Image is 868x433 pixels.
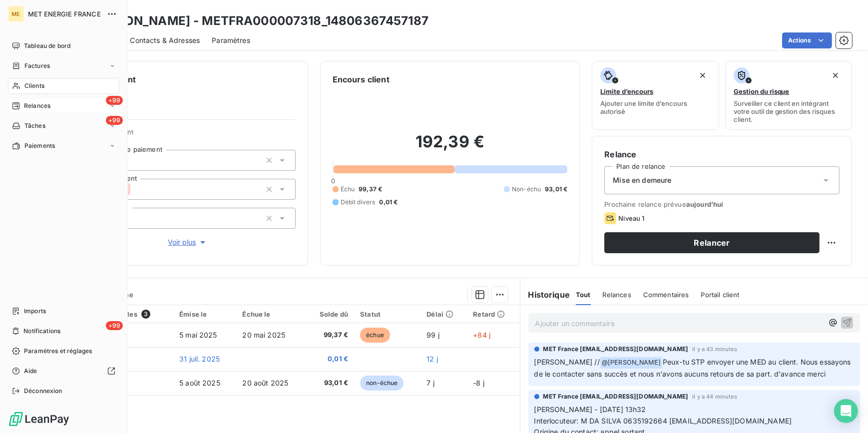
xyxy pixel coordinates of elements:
span: Mise en demeure [613,175,671,185]
span: 5 mai 2025 [179,331,217,339]
span: 99,37 € [359,185,382,194]
span: Portail client [701,291,740,299]
h6: Relance [604,148,840,160]
div: Retard [473,310,513,318]
span: Propriétés Client [80,128,296,142]
span: 20 août 2025 [242,379,288,387]
span: MET ENERGIE FRANCE [28,10,101,18]
div: ME [8,6,24,22]
span: Tout [576,291,591,299]
button: Gestion du risqueSurveiller ce client en intégrant votre outil de gestion des risques client. [725,61,852,130]
span: il y a 43 minutes [692,346,737,352]
span: MET France [EMAIL_ADDRESS][DOMAIN_NAME] [543,345,689,354]
button: Relancer [604,232,820,253]
span: 99 j [427,331,439,339]
span: Paramètres [212,35,250,45]
span: MET France [EMAIL_ADDRESS][DOMAIN_NAME] [543,392,689,401]
span: Clients [24,81,44,90]
span: Paiements [24,141,55,150]
h6: Informations client [60,73,296,85]
span: non-échue [360,376,404,391]
span: 93,01 € [312,378,348,388]
div: Solde dû [312,310,348,318]
span: Interlocuteur: M DA SILVA 0635192664 [EMAIL_ADDRESS][DOMAIN_NAME] [534,417,792,425]
span: Factures [24,61,50,70]
span: échue [360,328,390,343]
a: +99Tâches [8,118,119,134]
a: Imports [8,303,119,319]
span: 5 août 2025 [179,379,220,387]
span: Prochaine relance prévue [604,200,840,208]
span: Limite d’encours [600,87,653,95]
span: 12 j [427,355,438,363]
span: Niveau 1 [618,214,644,222]
span: Aide [24,367,37,376]
div: Émise le [179,310,230,318]
a: Paramètres et réglages [8,343,119,359]
span: Relances [603,291,631,299]
button: Voir plus [80,237,296,248]
span: Échu [341,185,355,194]
a: Paiements [8,138,119,154]
a: Tableau de bord [8,38,119,54]
span: Ajouter une limite d’encours autorisé [600,99,710,115]
span: aujourd’hui [686,200,724,208]
span: Déconnexion [24,387,62,396]
span: 3 [141,310,150,319]
a: +99Relances [8,98,119,114]
span: [PERSON_NAME] // [534,358,600,366]
span: +99 [106,96,123,105]
span: +84 j [473,331,490,339]
span: [PERSON_NAME] - [DATE] 13h32 [534,405,646,414]
a: Aide [8,363,119,379]
span: 7 j [427,379,434,387]
span: Contacts & Adresses [130,35,200,45]
div: Échue le [242,310,300,318]
h6: Historique [520,289,570,301]
div: Statut [360,310,415,318]
h2: 192,39 € [333,132,568,162]
span: Tâches [24,121,45,130]
span: 0,01 € [379,198,398,207]
span: +99 [106,116,123,125]
span: Surveiller ce client en intégrant votre outil de gestion des risques client. [734,99,844,123]
span: Relances [24,101,50,110]
span: 31 juil. 2025 [179,355,220,363]
span: Peux-tu STP envoyer une MED au client. Nous essayons de le contacter sans succès et nous n'avons ... [534,358,853,378]
span: Non-échu [512,185,541,194]
span: 99,37 € [312,330,348,340]
a: Clients [8,78,119,94]
span: Gestion du risque [734,87,790,95]
span: 0 [331,177,335,185]
span: 0,01 € [312,354,348,364]
button: Limite d’encoursAjouter une limite d’encours autorisé [592,61,719,130]
div: Open Intercom Messenger [834,399,858,423]
span: Tableau de bord [24,41,70,50]
span: +99 [106,321,123,330]
h6: Encours client [333,73,390,85]
span: Paramètres et réglages [24,347,92,356]
span: il y a 44 minutes [692,394,737,400]
span: Commentaires [643,291,689,299]
span: Voir plus [168,237,208,247]
div: Délai [427,310,461,318]
span: Notifications [23,327,60,336]
a: Factures [8,58,119,74]
span: -8 j [473,379,484,387]
input: Ajouter une valeur [130,185,138,194]
span: 20 mai 2025 [242,331,285,339]
h3: [PERSON_NAME] - METFRA000007318_14806367457187 [88,12,429,30]
button: Actions [782,32,832,48]
span: @ [PERSON_NAME] [600,357,662,369]
span: Débit divers [341,198,376,207]
span: Imports [24,307,46,316]
span: 93,01 € [545,185,567,194]
img: Logo LeanPay [8,411,70,427]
